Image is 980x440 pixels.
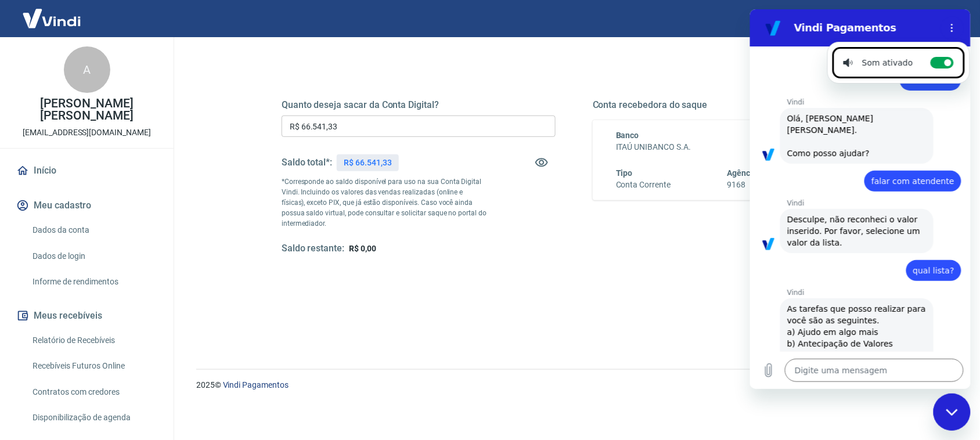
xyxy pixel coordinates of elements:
img: Vindi [14,1,89,36]
h6: 9168 [727,179,758,191]
a: Início [14,158,160,183]
a: Relatório de Recebíveis [28,329,160,352]
span: Agência [727,168,758,178]
a: Vindi Pagamentos [223,380,289,389]
p: 2025 © [196,379,952,391]
a: Disponibilização de agenda [28,406,160,430]
span: R$ 0,00 [349,244,376,253]
h5: Saldo total*: [282,157,332,168]
a: Dados da conta [28,218,160,242]
button: Sair [924,8,966,30]
a: Dados de login [28,244,160,268]
p: R$ 66.541,33 [344,157,391,169]
div: A [64,46,110,93]
p: [EMAIL_ADDRESS][DOMAIN_NAME] [23,127,151,139]
h5: Quanto deseja sacar da Conta Digital? [282,99,556,111]
h6: ITAÚ UNIBANCO S.A. [616,141,844,153]
h5: Conta recebedora do saque [593,99,867,111]
button: Meus recebíveis [14,303,160,329]
p: [PERSON_NAME] [PERSON_NAME] [9,98,164,122]
iframe: Botão para abrir a janela de mensagens, conversa em andamento [934,394,971,431]
a: Contratos com credores [28,380,160,404]
span: Banco [616,131,639,140]
button: Carregar arquivo [7,349,30,373]
button: Meu cadastro [14,193,160,218]
h5: Saldo restante: [282,243,344,255]
span: Tipo [616,168,633,178]
p: *Corresponde ao saldo disponível para uso na sua Conta Digital Vindi. Incluindo os valores das ve... [282,176,487,229]
h6: Conta Corrente [616,179,671,191]
a: Recebíveis Futuros Online [28,354,160,378]
a: Informe de rendimentos [28,270,160,294]
iframe: Janela de mensagens [750,9,971,389]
